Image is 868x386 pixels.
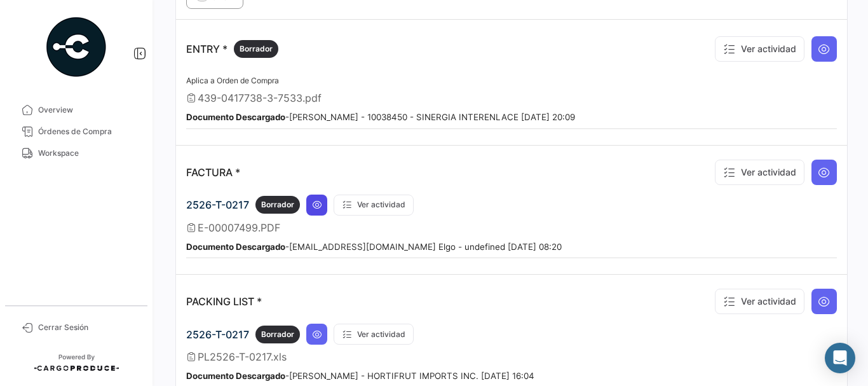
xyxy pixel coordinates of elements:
small: - [PERSON_NAME] - 10038450 - SINERGIA INTERENLACE [DATE] 20:09 [186,112,575,122]
button: Ver actividad [715,160,804,185]
button: Ver actividad [715,36,804,62]
a: Workspace [10,142,142,164]
span: Aplica a Orden de Compra [186,76,279,85]
b: Documento Descargado [186,242,285,252]
span: E-00007499.PDF [198,221,280,234]
button: Ver actividad [334,324,414,345]
small: - [PERSON_NAME] - HORTIFRUT IMPORTS INC. [DATE] 16:04 [186,371,534,381]
p: PACKING LIST * [186,295,262,308]
span: 2526-T-0217 [186,328,249,341]
b: Documento Descargado [186,112,285,122]
div: Abrir Intercom Messenger [825,343,855,373]
span: Borrador [261,329,294,340]
img: powered-by.png [44,15,108,79]
span: PL2526-T-0217.xls [198,350,287,363]
span: Borrador [261,199,294,210]
span: 439-0417738-3-7533.pdf [198,92,322,104]
p: FACTURA * [186,166,240,179]
a: Overview [10,99,142,121]
b: Documento Descargado [186,371,285,381]
p: ENTRY * [186,40,278,58]
span: Borrador [240,43,273,55]
span: Overview [38,104,137,116]
small: - [EMAIL_ADDRESS][DOMAIN_NAME] Elgo - undefined [DATE] 08:20 [186,242,562,252]
span: Workspace [38,148,137,159]
span: 2526-T-0217 [186,198,249,211]
span: Órdenes de Compra [38,126,137,137]
a: Órdenes de Compra [10,121,142,142]
button: Ver actividad [715,289,804,314]
span: Cerrar Sesión [38,322,137,333]
button: Ver actividad [334,195,414,216]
